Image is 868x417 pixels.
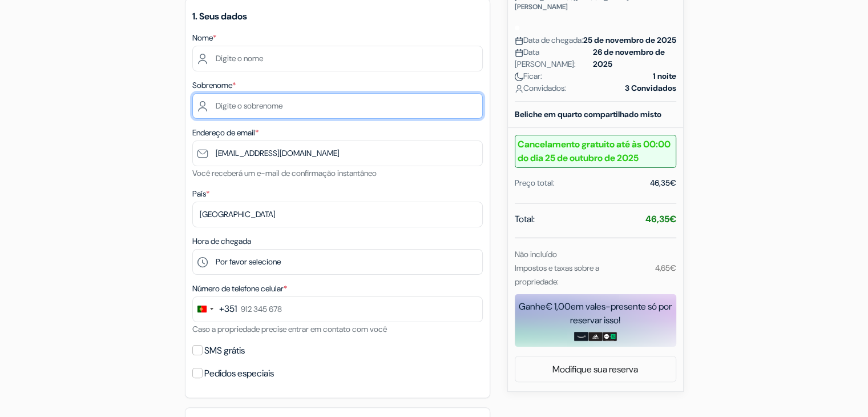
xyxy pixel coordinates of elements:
font: 46,35€ [645,213,676,225]
font: Ficar: [523,71,542,81]
font: Hora de chegada [192,236,251,246]
font: 1 noite [653,71,676,81]
img: adidas-card.png [588,332,603,341]
font: Preço total: [515,178,555,188]
font: Impostos e taxas sobre a propriedade: [515,263,599,287]
img: moon.svg [515,73,523,81]
font: 3 Convidados [625,83,676,93]
font: Data de chegada: [523,35,583,45]
font: Cancelamento gratuito até às 00:00 do dia 25 de outubro de 2025 [518,138,671,164]
font: em vales-presente só por reservar isso! [570,300,672,326]
font: Beliche em quarto compartilhado misto [515,109,661,119]
input: Digite o sobrenome [192,93,483,119]
font: Convidados: [523,83,566,93]
font: Ganhe [519,300,546,312]
img: user_icon.svg [515,85,523,93]
font: Nome [192,33,213,43]
input: Digite o nome [192,46,483,71]
font: SMS grátis [204,344,245,356]
font: Você receberá um e-mail de confirmação instantâneo [192,168,377,178]
font: Sobrenome [192,80,232,90]
font: Não incluído [515,249,557,259]
font: contorno_de_erro [247,13,466,26]
font: Pedidos especiais [204,367,274,379]
font: Data [PERSON_NAME]: [515,47,576,69]
font: Modifique sua reserva [552,363,638,375]
a: contorno_de_erro [247,10,466,22]
font: 46,35€ [650,178,676,188]
font: 25 de novembro de 2025 [583,35,676,45]
font: 4,65€ [655,263,676,273]
input: 912 345 678 [192,296,483,322]
font: País [192,189,206,199]
font: Caso a propriedade precise entrar em contato com você [192,324,387,334]
input: Digite o endereço de e-mail [192,141,483,166]
font: Número de telefone celular [192,283,284,294]
button: Selecione o país [193,297,237,322]
font: 26 de novembro de 2025 [593,47,665,69]
font: Endereço de email [192,127,255,138]
div: +351 [219,302,237,316]
a: Modifique sua reserva [515,358,676,380]
img: calendar.svg [515,37,523,45]
font: 1. Seus dados [192,10,247,22]
font: Total: [515,213,535,225]
img: uber-uber-eats-card.png [603,332,617,341]
img: amazon-card-no-text.png [574,332,588,341]
img: calendar.svg [515,49,523,57]
font: € 1,00 [546,300,571,312]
